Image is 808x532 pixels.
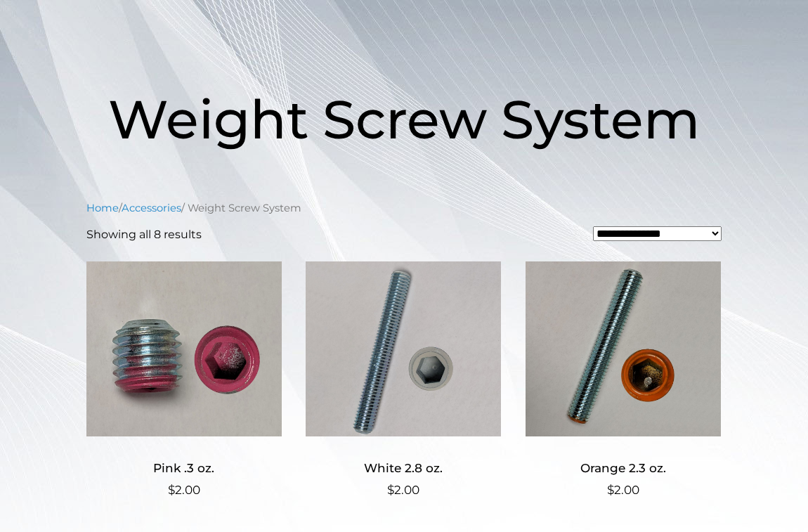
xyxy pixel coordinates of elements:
bdi: 2.00 [387,483,419,497]
span: $ [387,483,394,497]
a: White 2.8 oz. $2.00 [306,254,501,500]
select: Shop order [593,226,722,241]
span: Weight Screw System [108,86,700,152]
bdi: 2.00 [168,483,200,497]
img: White 2.8 oz. [306,254,501,444]
img: Pink .3 oz. [86,254,282,444]
a: Pink .3 oz. $2.00 [86,254,282,500]
h2: Pink .3 oz. [86,455,282,481]
a: Accessories [122,202,181,214]
bdi: 2.00 [607,483,639,497]
p: Showing all 8 results [86,226,202,243]
span: $ [607,483,614,497]
h2: Orange 2.3 oz. [526,455,721,481]
span: $ [168,483,175,497]
h2: White 2.8 oz. [306,455,501,481]
a: Home [86,202,119,214]
nav: Breadcrumb [86,200,722,216]
img: Orange 2.3 oz. [526,254,721,444]
a: Orange 2.3 oz. $2.00 [526,254,721,500]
